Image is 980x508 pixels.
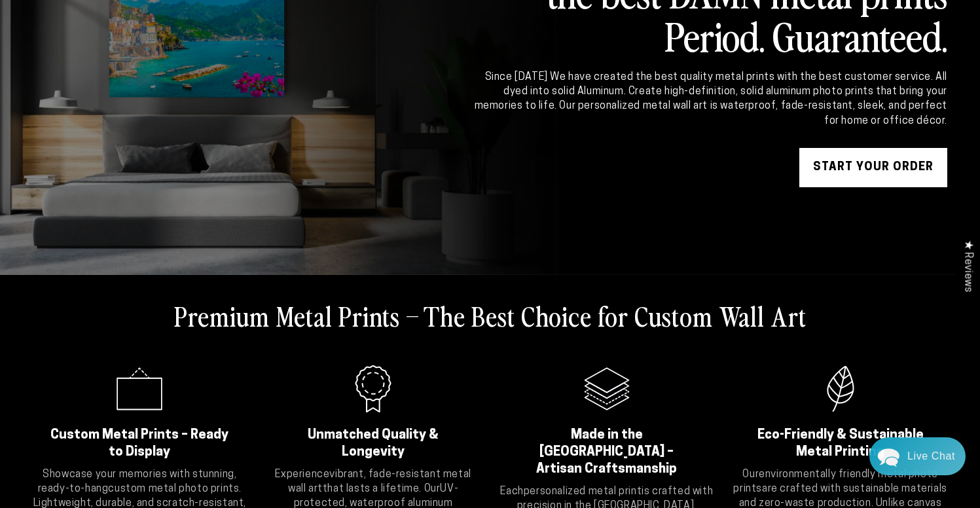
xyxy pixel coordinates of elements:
[49,427,230,461] h2: Custom Metal Prints – Ready to Display
[869,437,966,475] div: Chat widget toggle
[98,65,179,75] span: Away until [DATE]
[517,427,698,478] h2: Made in the [GEOGRAPHIC_DATA] – Artisan Craftsmanship
[750,427,931,461] h2: Eco-Friendly & Sustainable Metal Printing
[108,484,239,494] strong: custom metal photo prints
[472,70,947,129] div: Since [DATE] We have created the best quality metal prints with the best customer service. All dy...
[86,387,192,408] a: Leave A Message
[799,148,947,187] a: START YOUR Order
[109,20,143,54] img: John
[524,486,642,497] strong: personalized metal print
[140,365,177,375] span: Re:amaze
[288,469,471,494] strong: vibrant, fade-resistant metal wall art
[283,427,464,461] h2: Unmatched Quality & Longevity
[174,299,807,333] h2: Premium Metal Prints – The Best Choice for Custom Wall Art
[907,437,955,475] div: Contact Us Directly
[955,230,980,302] div: Click to open Judge.me floating reviews tab
[136,20,170,54] img: Marie J
[733,469,937,494] strong: environmentally friendly metal photo prints
[100,368,177,374] span: We run on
